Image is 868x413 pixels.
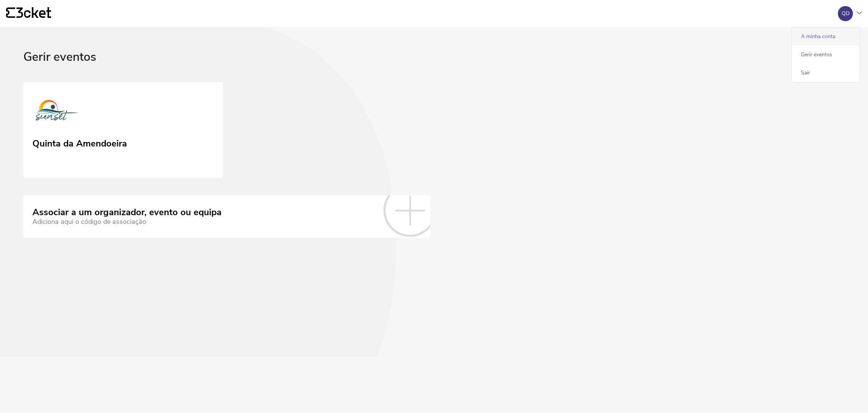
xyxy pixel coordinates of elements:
div: Gerir eventos [23,50,845,82]
div: QD [842,11,850,17]
div: Adiciona aqui o código de associação [32,218,222,226]
a: {' '} [6,7,51,20]
g: {' '} [6,8,15,18]
div: Associar a um organizador, evento ou equipa [32,207,222,218]
a: Quinta da Amendoeira Quinta da Amendoeira [23,82,223,178]
a: Associar a um organizador, evento ou equipa Adiciona aqui o código de associação [23,195,430,237]
img: Quinta da Amendoeira [32,94,81,128]
div: Quinta da Amendoeira [32,136,127,149]
a: Gerir eventos [792,46,859,64]
a: A minha conta [792,28,859,46]
a: Sair [801,69,810,76]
